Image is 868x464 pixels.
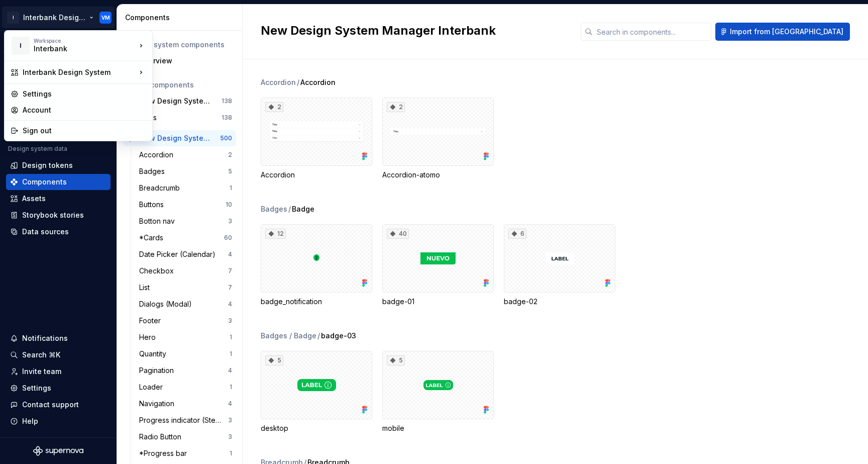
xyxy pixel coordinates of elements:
[23,105,146,115] div: Account
[23,126,146,136] div: Sign out
[34,44,119,54] div: Interbank
[23,67,136,77] div: Interbank Design System
[34,38,136,44] div: Workspace
[12,37,30,55] div: I
[23,89,146,99] div: Settings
